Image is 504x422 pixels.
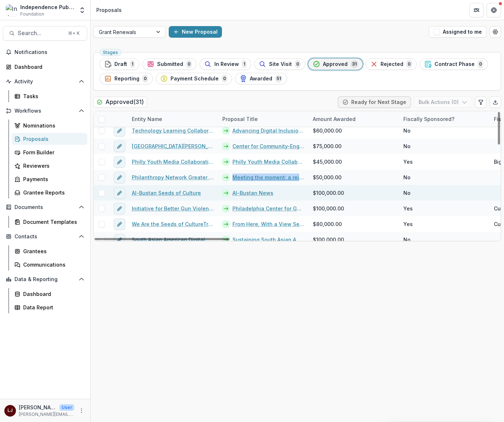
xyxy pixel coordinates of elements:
button: In Review1 [199,58,251,70]
a: Grantees [12,245,87,257]
button: edit [114,156,125,168]
button: New Proposal [169,26,222,38]
div: Entity Name [127,111,218,127]
a: Form Builder [12,146,87,158]
button: Open Workflows [3,105,87,117]
a: Payments [12,173,87,185]
span: 51 [275,75,282,83]
button: Open Documents [3,201,87,213]
span: $75,000.00 [313,142,341,150]
span: No [403,174,411,181]
a: We Are the Seeds of CultureTrust [132,220,214,228]
span: No [403,142,411,150]
button: Bulk Actions (0) [414,96,472,108]
img: Independence Public Media Foundation [6,4,17,16]
span: In Review [214,61,239,67]
a: From Here, With a View Season 5 (continued) and Season 6 [232,220,304,228]
a: Al-Bustan News [232,189,273,197]
span: $60,000.00 [313,127,342,134]
span: Search... [18,30,64,37]
span: Activity [14,79,76,85]
button: Open entity switcher [77,3,87,17]
button: edit [114,218,125,230]
div: Tasks [23,92,81,100]
div: Dashboard [14,63,81,71]
div: Reviewers [23,162,81,170]
button: Submitted0 [142,58,197,70]
div: Fiscally Sponsored? [399,111,490,127]
nav: breadcrumb [93,5,125,15]
a: Technology Learning Collaborative [132,127,214,134]
div: Amount Awarded [308,111,399,127]
button: More [77,406,86,415]
span: $45,000.00 [313,158,342,166]
span: Contacts [14,234,76,240]
span: 0 [222,75,227,83]
span: $80,000.00 [313,220,342,228]
a: Communications [12,259,87,271]
button: edit [114,203,125,214]
div: Proposal Title [218,115,262,123]
span: $100,000.00 [313,205,344,212]
button: Get Help [487,3,501,17]
div: Nominations [23,122,81,129]
span: Approved [323,61,348,67]
a: Meeting the moment: a reinvigorated Network at a crucial time [232,174,304,181]
button: Assigned to me [429,26,487,38]
span: Documents [14,204,76,210]
span: Notifications [14,49,84,55]
span: 0 [295,60,301,68]
button: edit [114,234,125,246]
span: No [403,189,411,197]
button: Reporting0 [100,73,153,84]
a: Philly Youth Media Collaborative [132,158,214,166]
span: Submitted [157,61,183,67]
button: Approved31 [308,58,363,70]
a: Nominations [12,120,87,131]
a: Philanthropy Network Greater [GEOGRAPHIC_DATA] [132,174,214,181]
div: ⌘ + K [67,29,81,37]
a: Grantee Reports [12,187,87,199]
p: [PERSON_NAME] [19,404,56,411]
a: Document Templates [12,216,87,228]
span: $100,000.00 [313,189,344,197]
span: Rejected [381,61,403,67]
div: Proposal Title [218,111,308,127]
span: Yes [403,220,413,228]
div: Grantees [23,247,81,255]
a: [GEOGRAPHIC_DATA][PERSON_NAME]'s Center for Community Engaged Media [132,142,214,150]
button: Draft1 [100,58,139,70]
a: Advancing Digital Inclusion in [GEOGRAPHIC_DATA] [232,127,304,134]
span: 31 [350,60,358,68]
a: Proposals [12,133,87,145]
div: Amount Awarded [308,115,360,123]
div: Proposals [96,6,122,14]
div: Data Report [23,304,81,311]
div: Proposals [23,135,81,143]
a: Philly Youth Media Collaborative - MultiMedia Producer Apprenticeship [232,158,304,166]
a: Philadelphia Center for Gun Violence Reporting [232,205,304,212]
div: Fiscally Sponsored? [399,115,459,123]
span: Contract Phase [434,61,475,67]
span: Yes [403,205,413,212]
div: Dashboard [23,290,81,298]
span: 1 [130,60,135,68]
div: Grantee Reports [23,189,81,196]
span: $50,000.00 [313,174,341,181]
span: Site Visit [269,61,292,67]
button: Edit table settings [475,96,487,108]
button: Partners [469,3,484,17]
button: Contract Phase0 [420,58,488,70]
button: Notifications [3,46,87,58]
button: Open Data & Reporting [3,273,87,285]
span: Awarded [250,76,272,82]
div: Entity Name [127,115,167,123]
h2: Approved ( 31 ) [93,97,147,107]
div: Payments [23,175,81,183]
button: edit [114,187,125,199]
span: 1 [242,60,247,68]
a: Dashboard [12,288,87,300]
span: Stages [103,50,118,55]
